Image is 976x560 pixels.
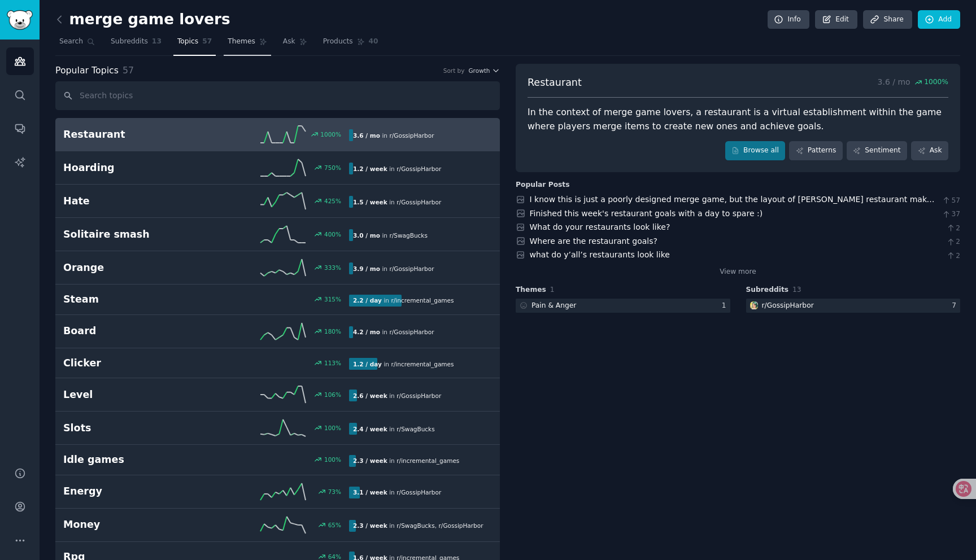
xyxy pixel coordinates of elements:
[55,509,500,542] a: Money65%2.3 / weekin r/SwagBucks,r/GossipHarbor
[389,132,434,139] span: r/ GossipHarbor
[530,222,670,231] a: What do your restaurants look like?
[720,267,756,277] a: View more
[746,285,789,295] span: Subreddits
[349,196,445,208] div: in
[911,141,948,160] a: Ask
[946,224,960,234] span: 2
[63,128,206,142] h2: Restaurant
[63,228,206,242] h2: Solitaire smash
[528,76,582,90] span: Restaurant
[942,196,960,206] span: 57
[59,37,83,47] span: Search
[319,33,382,56] a: Products40
[768,10,809,29] a: Info
[762,301,814,311] div: r/ GossipHarbor
[468,67,500,75] button: Growth
[391,297,454,304] span: r/ incremental_games
[396,392,441,399] span: r/ GossipHarbor
[324,264,341,272] div: 333 %
[353,426,387,432] b: 2.4 / week
[173,33,216,56] a: Topics57
[323,37,353,47] span: Products
[324,456,341,463] div: 100 %
[328,521,341,529] div: 65 %
[349,229,432,241] div: in
[55,151,500,185] a: Hoarding750%1.2 / weekin r/GossipHarbor
[353,329,380,335] b: 4.2 / mo
[152,37,162,47] span: 13
[55,11,230,29] h2: merge game lovers
[107,33,165,56] a: Subreddits13
[55,64,119,78] span: Popular Topics
[55,445,500,475] a: Idle games100%2.3 / weekin r/incremental_games
[349,262,438,274] div: in
[63,292,206,307] h2: Steam
[283,37,295,47] span: Ask
[353,457,387,464] b: 2.3 / week
[942,209,960,220] span: 37
[353,361,382,368] b: 1.2 / day
[550,286,555,294] span: 1
[353,297,382,304] b: 2.2 / day
[177,37,198,47] span: Topics
[353,392,387,399] b: 2.6 / week
[55,118,500,151] a: Restaurant1000%3.6 / moin r/GossipHarbor
[396,426,434,432] span: r/ SwagBucks
[863,10,912,29] a: Share
[63,453,206,467] h2: Idle games
[349,163,445,174] div: in
[7,10,33,30] img: GummySearch logo
[946,237,960,247] span: 2
[516,180,570,190] div: Popular Posts
[55,251,500,285] a: Orange333%3.9 / moin r/GossipHarbor
[353,132,380,139] b: 3.6 / mo
[516,299,730,313] a: Pain & Anger1
[55,285,500,315] a: Steam315%2.2 / dayin r/incremental_games
[789,141,842,160] a: Patterns
[353,165,387,172] b: 1.2 / week
[324,424,341,432] div: 100 %
[63,161,206,175] h2: Hoarding
[63,421,206,435] h2: Slots
[349,358,458,370] div: in
[516,285,546,295] span: Themes
[746,299,961,313] a: GossipHarborr/GossipHarbor7
[55,218,500,251] a: Solitaire smash400%3.0 / moin r/SwagBucks
[224,33,271,56] a: Themes
[468,67,490,75] span: Growth
[279,33,311,56] a: Ask
[228,37,255,47] span: Themes
[324,197,341,205] div: 425 %
[722,301,730,311] div: 1
[528,106,948,133] div: In the context of merge game lovers, a restaurant is a virtual establishment within the game wher...
[63,518,206,532] h2: Money
[63,388,206,402] h2: Level
[396,457,459,464] span: r/ incremental_games
[353,232,380,239] b: 3.0 / mo
[123,65,134,76] span: 57
[946,251,960,261] span: 2
[792,286,801,294] span: 13
[349,455,463,467] div: in
[815,10,857,29] a: Edit
[328,488,341,496] div: 73 %
[396,165,441,172] span: r/ GossipHarbor
[63,324,206,338] h2: Board
[55,81,500,110] input: Search topics
[55,348,500,379] a: Clicker113%1.2 / dayin r/incremental_games
[324,295,341,303] div: 315 %
[443,67,465,75] div: Sort by
[111,37,148,47] span: Subreddits
[725,141,786,160] a: Browse all
[324,164,341,172] div: 750 %
[847,141,907,160] a: Sentiment
[349,129,438,141] div: in
[530,195,936,228] a: I know this is just a poorly designed merge game, but the layout of [PERSON_NAME] restaurant make...
[324,230,341,238] div: 400 %
[389,329,434,335] span: r/ GossipHarbor
[349,423,439,435] div: in
[530,250,670,259] a: what do y’all’s restaurants look like
[349,326,438,338] div: in
[349,520,484,532] div: in
[439,522,483,529] span: r/ GossipHarbor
